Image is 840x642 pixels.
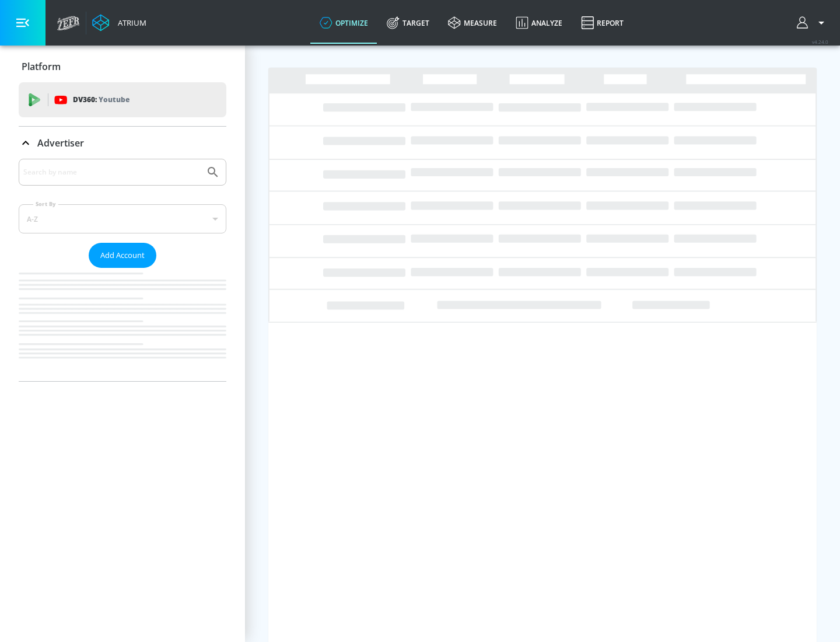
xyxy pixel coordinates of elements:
span: v 4.24.0 [812,39,828,45]
a: Report [572,2,633,44]
p: Advertiser [37,137,84,149]
div: A-Z [19,204,226,233]
div: DV360: Youtube [19,82,226,117]
div: Advertiser [19,159,226,381]
p: Youtube [99,93,129,106]
button: Add Account [89,243,156,268]
a: Atrium [92,14,146,32]
a: optimize [310,2,377,44]
a: measure [439,2,506,44]
div: Advertiser [19,127,226,159]
span: Add Account [100,249,145,262]
a: Analyze [506,2,572,44]
div: Atrium [113,18,146,28]
p: Platform [22,60,61,73]
label: Sort By [33,200,58,208]
nav: list of Advertiser [19,268,226,381]
a: Target [377,2,439,44]
input: Search by name [23,165,200,180]
p: DV360: [73,93,129,106]
div: Platform [19,50,226,83]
